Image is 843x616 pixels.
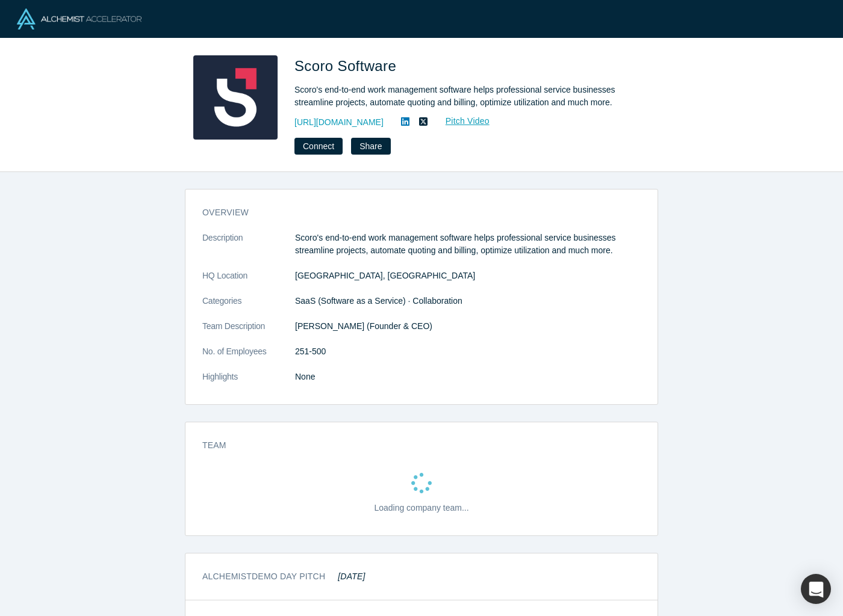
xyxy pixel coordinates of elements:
dt: No. of Employees [202,345,295,371]
a: [URL][DOMAIN_NAME] [294,116,384,129]
dt: Categories [202,295,295,320]
button: Share [351,138,390,155]
img: Scoro Software's Logo [193,55,278,140]
dd: 251-500 [295,345,641,358]
dt: Highlights [202,371,295,396]
span: SaaS (Software as a Service) · Collaboration [295,296,462,306]
p: None [295,371,641,383]
a: Pitch Video [432,114,490,128]
button: Connect [294,138,343,155]
h3: Team [202,439,624,452]
dt: Description [202,232,295,269]
p: Loading company team... [374,502,468,514]
div: Scoro's end-to-end work management software helps professional service businesses streamline proj... [294,84,632,109]
img: Alchemist Logo [17,8,142,29]
dt: HQ Location [202,269,295,295]
dd: [GEOGRAPHIC_DATA], [GEOGRAPHIC_DATA] [295,269,641,282]
h3: Alchemist Demo Day Pitch [202,570,366,583]
p: Scoro's end-to-end work management software helps professional service businesses streamline proj... [295,232,641,257]
em: [DATE] [338,571,365,581]
dt: Team Description [202,320,295,345]
p: [PERSON_NAME] (Founder & CEO) [295,320,641,333]
h3: overview [202,206,624,219]
span: Scoro Software [294,58,400,74]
